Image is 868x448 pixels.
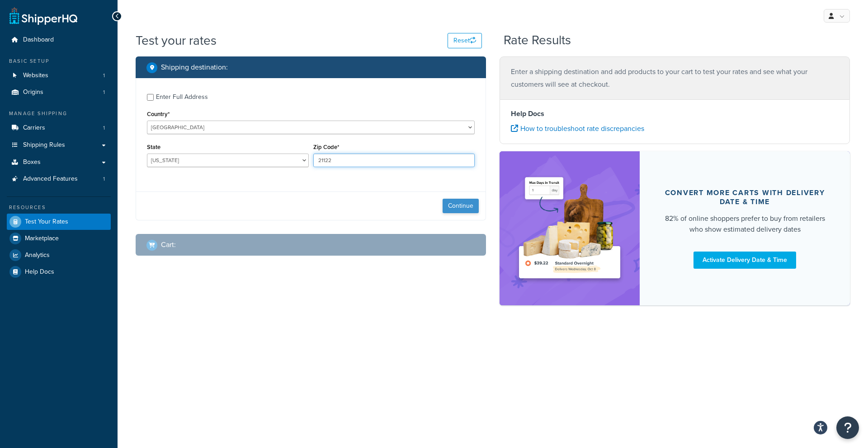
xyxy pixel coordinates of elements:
div: Resources [7,204,111,211]
a: Activate Delivery Date & Time [693,252,796,269]
div: Basic Setup [7,57,111,65]
button: Open Resource Center [836,416,859,439]
span: Shipping Rules [23,141,65,149]
div: Manage Shipping [7,110,111,117]
a: Help Docs [7,264,111,280]
h1: Test your rates [136,32,217,49]
label: Zip Code* [313,144,339,150]
li: Origins [7,84,111,101]
span: Origins [23,89,43,96]
a: Advanced Features1 [7,171,111,187]
a: How to troubleshoot rate discrepancies [511,123,644,134]
button: Continue [443,199,479,213]
h2: Shipping destination : [161,63,228,71]
button: Reset [448,33,482,48]
h2: Rate Results [504,33,571,47]
a: Analytics [7,247,111,263]
div: Convert more carts with delivery date & time [661,188,828,206]
a: Origins1 [7,84,111,101]
li: Advanced Features [7,171,111,187]
a: Dashboard [7,32,111,48]
a: Boxes [7,154,111,171]
span: Test Your Rates [25,218,68,226]
label: Country* [147,111,170,117]
span: Boxes [23,159,41,166]
span: Advanced Features [23,175,78,183]
a: Marketplace [7,230,111,247]
div: 82% of online shoppers prefer to buy from retailers who show estimated delivery dates [661,213,828,235]
span: 1 [103,124,105,132]
span: Help Docs [25,268,54,276]
a: Websites1 [7,67,111,84]
li: Websites [7,67,111,84]
span: Analytics [25,252,50,259]
p: Enter a shipping destination and add products to your cart to test your rates and see what your c... [511,65,839,91]
h2: Cart : [161,241,176,249]
li: Carriers [7,120,111,136]
span: Marketplace [25,235,59,243]
span: Websites [23,72,48,79]
span: 1 [103,89,105,96]
span: Dashboard [23,36,54,44]
a: Carriers1 [7,120,111,136]
div: Enter Full Address [156,91,208,103]
span: Carriers [23,124,45,132]
span: 1 [103,175,105,183]
a: Shipping Rules [7,137,111,154]
a: Test Your Rates [7,214,111,230]
span: 1 [103,72,105,79]
input: Enter Full Address [147,94,154,101]
label: State [147,144,160,150]
h4: Help Docs [511,108,839,119]
img: feature-image-ddt-36eae7f7280da8017bfb280eaccd9c446f90b1fe08728e4019434db127062ab4.png [513,165,626,292]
